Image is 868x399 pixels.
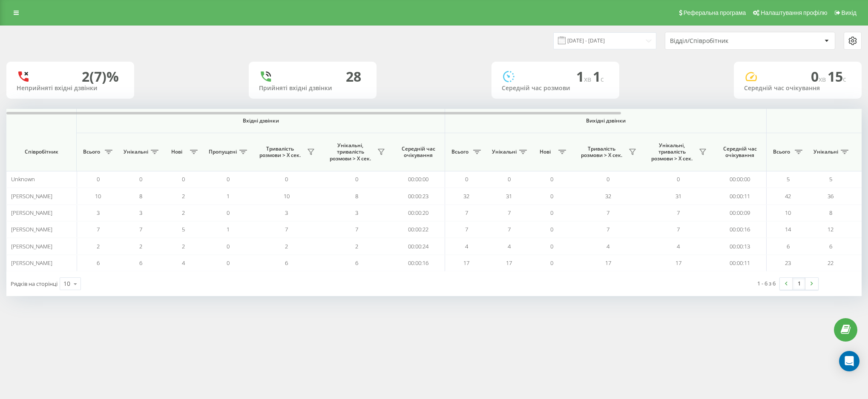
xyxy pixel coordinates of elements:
[284,192,290,200] span: 10
[492,148,517,155] span: Унікальні
[63,279,70,288] div: 10
[463,192,469,200] span: 32
[14,148,69,155] span: Співробітник
[593,67,604,85] span: 1
[182,259,185,267] span: 4
[577,145,626,159] span: Тривалість розмови > Х сек.
[744,85,851,92] div: Середній час очікування
[713,238,767,254] td: 00:00:13
[677,225,680,233] span: 7
[398,145,438,159] span: Середній час очікування
[465,209,468,217] span: 7
[11,175,35,183] span: Unknown
[675,192,681,200] span: 31
[606,175,609,183] span: 0
[550,192,553,200] span: 0
[139,209,142,217] span: 3
[550,175,553,183] span: 0
[392,205,445,221] td: 00:00:20
[166,148,187,155] span: Нові
[508,175,511,183] span: 0
[97,209,100,217] span: 3
[95,192,101,200] span: 10
[819,74,828,84] span: хв
[771,148,792,155] span: Всього
[713,221,767,238] td: 00:00:16
[139,259,142,267] span: 6
[355,209,358,217] span: 3
[720,145,760,159] span: Середній час очікування
[11,225,52,233] span: [PERSON_NAME]
[677,242,680,250] span: 4
[285,175,288,183] span: 0
[713,188,767,204] td: 00:00:11
[124,148,148,155] span: Унікальні
[647,142,696,162] span: Унікальні, тривалість розмови > Х сек.
[713,205,767,221] td: 00:00:09
[11,259,52,267] span: [PERSON_NAME]
[285,225,288,233] span: 7
[346,68,361,85] div: 28
[392,238,445,254] td: 00:00:24
[787,242,790,250] span: 6
[506,259,512,267] span: 17
[761,9,827,16] span: Налаштування профілю
[508,225,511,233] span: 7
[606,209,609,217] span: 7
[465,242,468,250] span: 4
[463,259,469,267] span: 17
[828,192,834,200] span: 36
[227,175,230,183] span: 0
[17,85,124,92] div: Неприйняті вхідні дзвінки
[828,259,834,267] span: 22
[550,209,553,217] span: 0
[508,242,511,250] span: 4
[392,221,445,238] td: 00:00:22
[227,225,230,233] span: 1
[829,175,832,183] span: 5
[713,255,767,271] td: 00:00:11
[182,242,185,250] span: 2
[227,192,230,200] span: 1
[839,351,859,371] div: Open Intercom Messenger
[813,148,838,155] span: Унікальні
[677,209,680,217] span: 7
[757,279,776,288] div: 1 - 6 з 6
[227,209,230,217] span: 0
[828,225,834,233] span: 12
[449,148,471,155] span: Всього
[675,259,681,267] span: 17
[11,280,57,288] span: Рядків на сторінці
[259,85,366,92] div: Прийняті вхідні дзвінки
[584,74,593,84] span: хв
[326,142,375,162] span: Унікальні, тривалість розмови > Х сек.
[843,74,846,84] span: c
[465,225,468,233] span: 7
[139,175,142,183] span: 0
[139,242,142,250] span: 2
[256,145,305,159] span: Тривалість розмови > Х сек.
[506,192,512,200] span: 31
[285,209,288,217] span: 3
[182,225,185,233] span: 5
[811,67,828,85] span: 0
[285,259,288,267] span: 6
[392,255,445,271] td: 00:00:16
[508,209,511,217] span: 7
[209,148,237,155] span: Пропущені
[97,259,100,267] span: 6
[606,225,609,233] span: 7
[227,242,230,250] span: 0
[793,278,805,290] a: 1
[392,188,445,204] td: 00:00:23
[11,192,52,200] span: [PERSON_NAME]
[787,175,790,183] span: 5
[182,192,185,200] span: 2
[670,37,772,45] div: Відділ/Співробітник
[82,68,119,85] div: 2 (7)%
[182,175,185,183] span: 0
[785,259,791,267] span: 23
[97,225,100,233] span: 7
[502,85,609,92] div: Середній час розмови
[11,209,52,217] span: [PERSON_NAME]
